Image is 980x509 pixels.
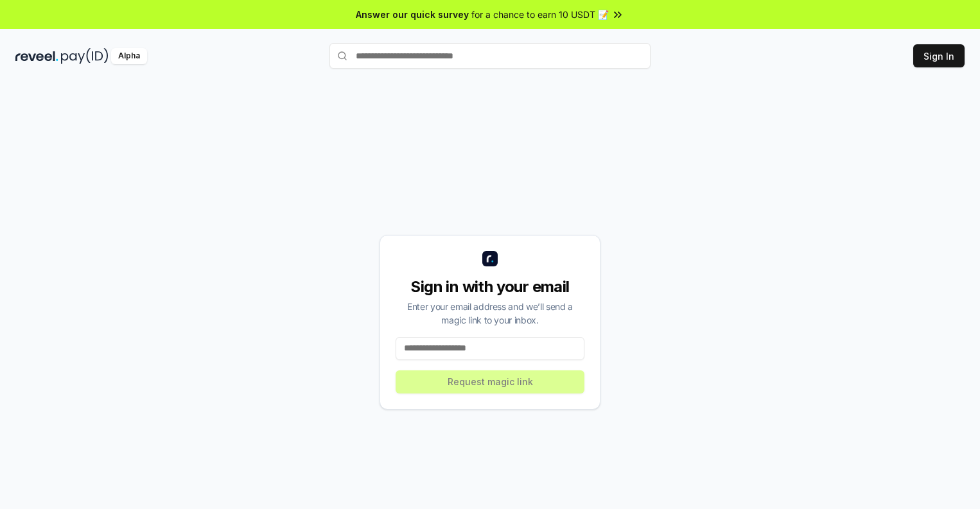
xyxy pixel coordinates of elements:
[356,8,469,21] span: Answer our quick survey
[482,251,498,266] img: logo_small
[396,277,584,297] div: Sign in with your email
[61,48,109,64] img: pay_id
[15,48,58,64] img: reveel_dark
[913,44,965,67] button: Sign In
[111,48,147,64] div: Alpha
[471,8,609,21] span: for a chance to earn 10 USDT 📝
[396,300,584,327] div: Enter your email address and we’ll send a magic link to your inbox.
